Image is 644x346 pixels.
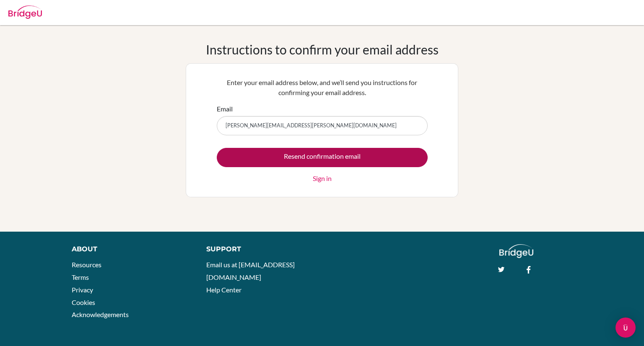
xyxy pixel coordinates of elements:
a: Email us at [EMAIL_ADDRESS][DOMAIN_NAME] [206,261,295,281]
a: Acknowledgements [72,310,129,318]
div: About [72,244,187,254]
a: Terms [72,273,89,281]
img: Bridge-U [8,5,42,19]
input: Resend confirmation email [217,148,428,167]
a: Cookies [72,298,95,306]
p: Enter your email address below, and we’ll send you instructions for confirming your email address. [217,77,428,98]
img: logo_white@2x-f4f0deed5e89b7ecb1c2cc34c3e3d731f90f0f143d5ea2071677605dd97b5244.png [499,244,533,258]
h1: Instructions to confirm your email address [206,42,439,57]
div: Support [206,244,313,254]
a: Privacy [72,286,93,294]
a: Resources [72,261,101,269]
div: Open Intercom Messenger [615,318,636,338]
a: Help Center [206,286,241,294]
label: Email [217,104,233,114]
a: Sign in [313,173,332,183]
